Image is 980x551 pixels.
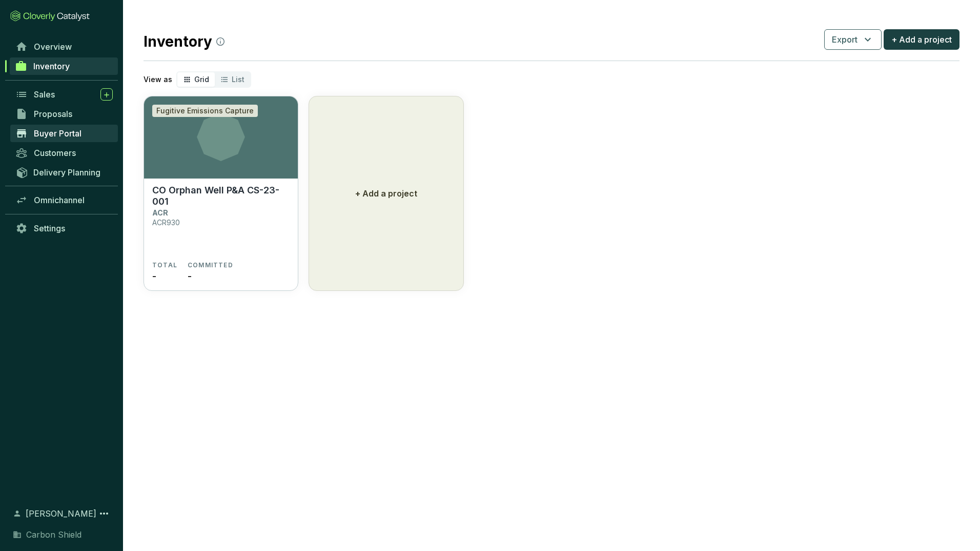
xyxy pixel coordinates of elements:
span: Omnichannel [34,195,85,205]
span: Customers [34,148,76,158]
span: List [232,75,244,84]
a: Omnichannel [10,191,118,209]
a: Settings [10,220,118,237]
button: + Add a project [884,29,959,50]
span: - [152,269,156,283]
a: Inventory [10,57,118,75]
span: Buyer Portal [34,128,81,139]
a: Customers [10,144,118,162]
span: TOTAL [152,261,177,269]
span: Proposals [34,109,72,119]
span: COMMITTED [188,261,233,269]
p: ACR930 [152,218,180,227]
p: CO Orphan Well P&A CS-23-001 [152,185,290,207]
span: Carbon Shield [26,528,81,541]
span: [PERSON_NAME] [26,507,96,520]
a: Sales [10,86,118,103]
a: Buyer Portal [10,125,118,142]
div: segmented control [176,71,251,88]
span: - [188,269,192,283]
a: Overview [10,38,118,55]
span: Inventory [33,61,70,71]
span: Settings [34,223,65,233]
span: + Add a project [891,33,952,46]
p: ACR [152,208,168,217]
span: Export [832,33,857,46]
button: + Add a project [309,96,463,291]
span: Overview [34,42,72,52]
p: View as [144,74,172,85]
span: Sales [34,89,55,100]
h2: Inventory [144,31,224,52]
div: Fugitive Emissions Capture [152,105,258,117]
a: Delivery Planning [10,164,118,181]
p: + Add a project [355,187,417,200]
span: Delivery Planning [33,167,100,178]
span: Grid [194,75,209,84]
a: Fugitive Emissions CaptureCO Orphan Well P&A CS-23-001ACRACR930TOTAL-COMMITTED- [144,96,298,291]
button: Export [824,29,882,50]
a: Proposals [10,105,118,123]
